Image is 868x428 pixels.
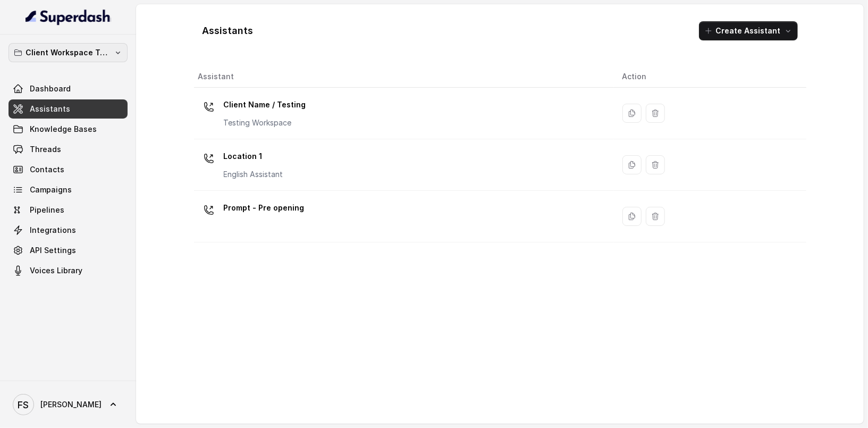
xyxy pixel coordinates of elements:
p: Testing Workspace [224,118,306,128]
a: Knowledge Bases [9,120,128,139]
text: FS [18,399,29,410]
p: Client Workspace Template [26,46,111,59]
th: Assistant [194,66,614,88]
span: Dashboard [30,83,71,94]
span: Campaigns [30,184,72,195]
a: Dashboard [9,79,128,98]
th: Action [614,66,806,88]
button: Create Assistant [699,21,798,40]
a: Campaigns [9,180,128,199]
span: API Settings [30,245,76,256]
a: Integrations [9,221,128,240]
span: Integrations [30,225,76,236]
a: API Settings [9,241,128,260]
a: Threads [9,140,128,159]
p: English Assistant [224,169,283,180]
img: light.svg [26,9,111,26]
span: Threads [30,144,61,155]
span: [PERSON_NAME] [40,399,102,410]
span: Pipelines [30,205,64,215]
span: Assistants [30,104,70,114]
h1: Assistants [203,22,254,39]
p: Client Name / Testing [224,96,306,113]
span: Voices Library [30,265,82,276]
a: Voices Library [9,261,128,280]
span: Contacts [30,164,64,175]
a: Assistants [9,99,128,119]
a: [PERSON_NAME] [9,390,128,419]
p: Location 1 [224,148,283,165]
p: Prompt - Pre opening [224,199,305,216]
button: Client Workspace Template [9,43,128,62]
span: Knowledge Bases [30,124,97,135]
a: Contacts [9,160,128,179]
a: Pipelines [9,200,128,220]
